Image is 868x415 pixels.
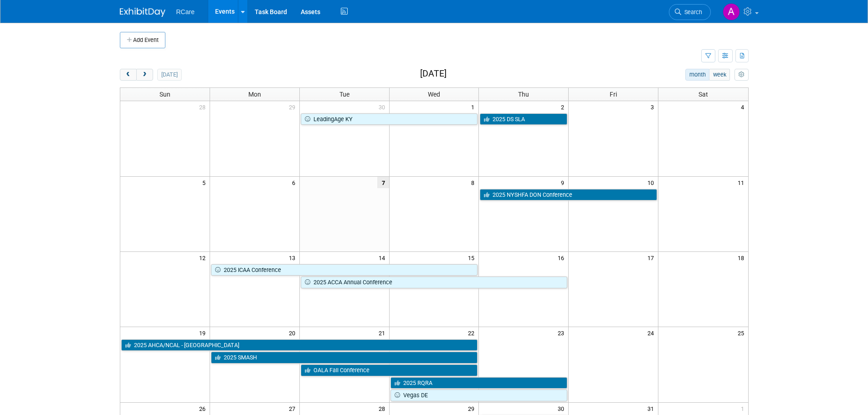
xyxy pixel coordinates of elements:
a: 2025 SMASH [211,352,478,364]
span: Tue [339,91,349,98]
button: month [685,69,709,81]
img: Ashley Flann [723,3,740,20]
span: 11 [737,177,748,188]
span: 3 [650,101,658,113]
span: 1 [470,101,478,113]
span: Wed [428,91,440,98]
a: Vegas DE [390,389,568,401]
img: ExhibitDay [120,8,165,17]
span: RCare [176,8,195,15]
a: LeadingAge KY [301,113,478,125]
span: 2 [560,101,568,113]
span: 29 [288,101,299,113]
i: Personalize Calendar [739,72,745,78]
a: OALA Fall Conference [301,364,478,376]
span: Sun [159,91,170,98]
span: 1 [740,403,748,414]
a: 2025 RQRA [390,377,568,389]
span: 16 [557,252,568,263]
span: 31 [647,403,658,414]
button: prev [120,69,137,81]
span: 28 [198,101,210,113]
h2: [DATE] [420,69,447,79]
span: 4 [740,101,748,113]
span: 28 [378,403,389,414]
span: 14 [378,252,389,263]
span: 9 [560,177,568,188]
span: 25 [737,327,748,338]
span: 5 [201,177,210,188]
span: 22 [467,327,478,338]
span: 21 [378,327,389,338]
a: Search [669,4,711,20]
a: 2025 NYSHFA DON Conference [480,189,657,201]
button: next [136,69,153,81]
span: 12 [198,252,210,263]
span: 20 [288,327,299,338]
span: Thu [518,91,529,98]
span: 7 [377,177,389,188]
button: Add Event [120,32,165,48]
span: 18 [737,252,748,263]
span: 27 [288,403,299,414]
span: Mon [248,91,261,98]
span: 29 [467,403,478,414]
a: 2025 ICAA Conference [211,264,478,276]
span: 6 [291,177,299,188]
span: 17 [647,252,658,263]
a: 2025 DS SLA [480,113,567,125]
a: 2025 AHCA/NCAL - [GEOGRAPHIC_DATA] [121,339,478,351]
span: Fri [610,91,617,98]
span: 30 [378,101,389,113]
span: 24 [647,327,658,338]
span: 23 [557,327,568,338]
span: 13 [288,252,299,263]
span: Sat [699,91,708,98]
span: 19 [198,327,210,338]
span: 15 [467,252,478,263]
span: 10 [647,177,658,188]
span: 8 [470,177,478,188]
button: week [709,69,730,81]
button: [DATE] [157,69,181,81]
span: Search [681,9,702,15]
a: 2025 ACCA Annual Conference [301,277,568,288]
button: myCustomButton [734,69,748,81]
span: 30 [557,403,568,414]
span: 26 [198,403,210,414]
